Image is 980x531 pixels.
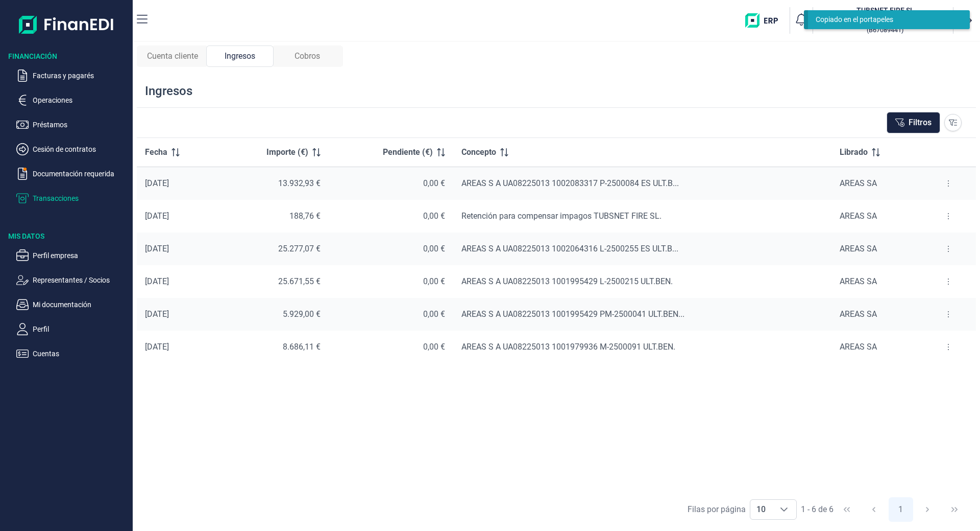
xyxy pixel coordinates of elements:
[840,276,913,287] div: AREAS SA
[840,342,913,352] div: AREAS SA
[772,500,796,519] div: Choose
[225,50,255,62] span: Ingresos
[383,146,433,158] span: Pendiente (€)
[840,146,868,158] span: Librado
[461,146,496,158] span: Concepto
[887,112,940,133] button: Filtros
[16,143,129,155] button: Cesión de contratos
[942,497,967,522] button: Last Page
[226,244,321,254] div: 25.277,07 €
[226,178,321,189] div: 13.932,93 €
[16,323,129,335] button: Perfil
[145,276,209,287] div: [DATE]
[337,211,445,221] div: 0,00 €
[145,146,167,158] span: Fecha
[33,192,129,204] p: Transacciones
[461,178,679,188] span: AREAS S A UA08225013 1002083317 P-2500084 ES ULT.B...
[889,497,913,522] button: Page 1
[33,94,129,106] p: Operaciones
[145,83,192,99] div: Ingresos
[145,178,209,189] div: [DATE]
[266,146,308,158] span: Importe (€)
[838,5,933,15] h3: TUBSNET FIRE SL
[840,211,913,221] div: AREAS SA
[295,50,320,62] span: Cobros
[862,497,886,522] button: Previous Page
[16,348,129,360] button: Cuentas
[145,244,209,254] div: [DATE]
[840,244,913,254] div: AREAS SA
[145,211,209,221] div: [DATE]
[461,244,678,253] span: AREAS S A UA08225013 1002064316 L-2500255 ES ULT.B...
[688,503,746,516] div: Filas por página
[226,309,321,319] div: 5.929,00 €
[461,276,673,286] span: AREAS S A UA08225013 1001995429 L-2500215 ULT.BEN.
[147,50,198,62] span: Cuenta cliente
[33,323,129,335] p: Perfil
[840,309,913,319] div: AREAS SA
[33,119,129,131] p: Préstamos
[337,276,445,287] div: 0,00 €
[139,45,206,67] div: Cuenta cliente
[226,211,321,221] div: 188,76 €
[16,94,129,106] button: Operaciones
[816,14,954,25] div: Copiado en el portapeles
[16,298,129,311] button: Mi documentación
[337,342,445,352] div: 0,00 €
[226,276,321,287] div: 25.671,55 €
[33,348,129,360] p: Cuentas
[33,249,129,262] p: Perfil empresa
[16,192,129,204] button: Transacciones
[145,309,209,319] div: [DATE]
[16,274,129,286] button: Representantes / Socios
[226,342,321,352] div: 8.686,11 €
[16,70,129,82] button: Facturas y pagarés
[745,13,786,28] img: erp
[817,5,949,36] button: TUTUBSNET FIRE SL[PERSON_NAME] Garrido Campins(B67089441)
[16,249,129,262] button: Perfil empresa
[33,168,129,180] p: Documentación requerida
[16,119,129,131] button: Préstamos
[835,497,859,522] button: First Page
[33,70,129,82] p: Facturas y pagarés
[461,309,684,319] span: AREAS S A UA08225013 1001995429 PM-2500041 ULT.BEN...
[915,497,940,522] button: Next Page
[16,168,129,180] button: Documentación requerida
[801,505,834,514] span: 1 - 6 de 6
[33,143,129,155] p: Cesión de contratos
[206,45,274,67] div: Ingresos
[19,8,114,41] img: Logo de aplicación
[274,45,341,67] div: Cobros
[145,342,209,352] div: [DATE]
[337,244,445,254] div: 0,00 €
[750,500,772,519] span: 10
[33,298,129,311] p: Mi documentación
[461,342,675,352] span: AREAS S A UA08225013 1001979936 M-2500091 ULT.BEN.
[461,211,661,221] span: Retención para compensar impagos TUBSNET FIRE SL.
[337,178,445,189] div: 0,00 €
[33,274,129,286] p: Representantes / Socios
[337,309,445,319] div: 0,00 €
[840,178,913,189] div: AREAS SA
